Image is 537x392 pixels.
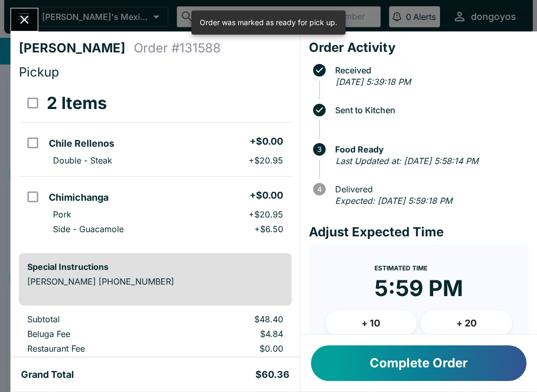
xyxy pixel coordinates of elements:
[134,40,221,56] h4: Order # 131588
[255,368,289,381] h5: $60.36
[49,191,109,204] h5: Chimichanga
[19,84,292,245] table: orders table
[254,224,283,234] p: + $6.50
[309,224,529,240] h4: Adjust Expected Time
[421,310,512,336] button: + 20
[249,209,283,220] p: + $20.95
[317,145,321,154] text: 3
[309,40,529,56] h4: Order Activity
[180,329,283,339] p: $4.84
[330,105,529,115] span: Sent to Kitchen
[374,264,427,272] span: Estimated Time
[330,145,529,154] span: Food Ready
[19,64,59,80] span: Pickup
[249,155,283,166] p: + $20.95
[317,185,321,193] text: 4
[53,155,112,166] p: Double - Steak
[330,66,529,75] span: Received
[180,314,283,324] p: $48.40
[200,14,337,31] div: Order was marked as ready for pick up.
[19,314,292,387] table: orders table
[27,314,163,324] p: Subtotal
[336,77,411,87] em: [DATE] 5:39:18 PM
[311,345,527,381] button: Complete Order
[326,310,417,336] button: + 10
[47,93,107,114] h3: 2 Items
[330,184,529,194] span: Delivered
[250,135,283,148] h5: + $0.00
[27,262,283,272] h6: Special Instructions
[53,224,124,234] p: Side - Guacamole
[250,189,283,202] h5: + $0.00
[374,275,463,302] time: 5:59 PM
[336,156,478,166] em: Last Updated at: [DATE] 5:58:14 PM
[27,276,283,287] p: [PERSON_NAME] [PHONE_NUMBER]
[27,343,163,354] p: Restaurant Fee
[21,368,74,381] h5: Grand Total
[11,8,38,31] button: Close
[53,209,71,220] p: Pork
[180,343,283,354] p: $0.00
[27,329,163,339] p: Beluga Fee
[335,195,452,206] em: Expected: [DATE] 5:59:18 PM
[19,40,134,56] h4: [PERSON_NAME]
[49,137,114,150] h5: Chile Rellenos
